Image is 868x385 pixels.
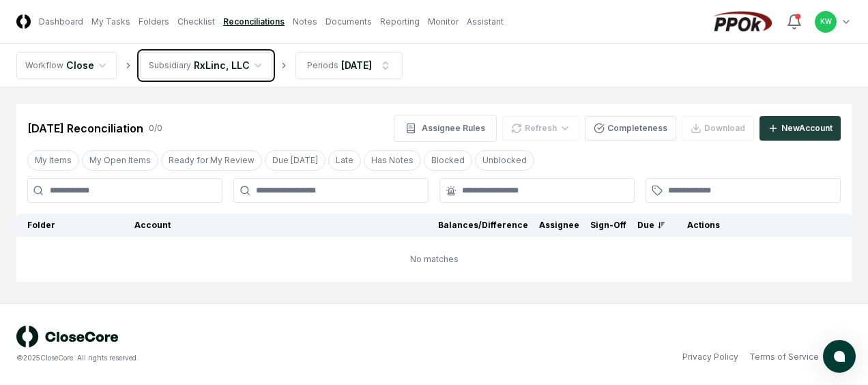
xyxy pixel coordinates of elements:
[82,150,158,171] button: My Open Items
[534,214,585,237] th: Assignee
[637,219,665,231] div: Due
[475,150,534,171] button: Unblocked
[428,16,459,28] a: Monitor
[380,16,420,28] a: Reporting
[277,214,534,237] th: Balances/Difference
[293,16,317,28] a: Notes
[759,116,841,141] button: NewAccount
[39,16,83,28] a: Dashboard
[820,16,832,27] span: KW
[16,52,403,79] nav: breadcrumb
[341,58,372,72] div: [DATE]
[161,150,262,171] button: Ready for My Review
[295,52,403,79] button: Periods[DATE]
[16,326,119,347] img: logo
[682,351,738,363] a: Privacy Policy
[813,10,838,34] button: KW
[328,150,361,171] button: Late
[149,59,191,72] div: Subsidiary
[91,16,130,28] a: My Tasks
[16,237,852,282] td: No matches
[307,59,338,72] div: Periods
[394,115,497,142] button: Assignee Rules
[16,353,434,363] div: © 2025 CloseCore. All rights reserved.
[134,219,271,231] div: Account
[139,16,169,28] a: Folders
[27,120,143,137] div: [DATE] Reconciliation
[265,150,325,171] button: Due Today
[781,122,833,134] div: New Account
[364,150,421,171] button: Has Notes
[585,116,676,141] button: Completeness
[16,14,31,29] img: Logo
[676,219,841,231] div: Actions
[25,59,63,72] div: Workflow
[585,214,632,237] th: Sign-Off
[27,150,79,171] button: My Items
[424,150,472,171] button: Blocked
[223,16,285,28] a: Reconciliations
[149,122,162,134] div: 0 / 0
[16,214,129,237] th: Folder
[177,16,215,28] a: Checklist
[749,351,819,363] a: Terms of Service
[325,16,372,28] a: Documents
[823,340,856,373] button: atlas-launcher
[710,11,775,33] img: PPOk logo
[467,16,504,28] a: Assistant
